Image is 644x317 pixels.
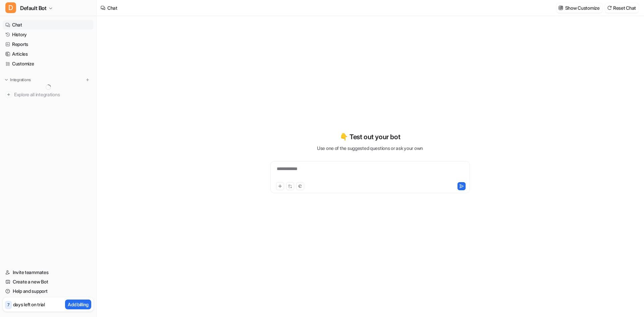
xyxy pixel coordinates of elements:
p: Show Customize [565,4,600,11]
a: History [3,30,94,39]
div: Chat [107,4,117,11]
button: Reset Chat [605,3,639,13]
a: Invite teammates [3,268,94,277]
img: explore all integrations [5,91,12,98]
a: Create a new Bot [3,277,94,286]
span: Explore all integrations [14,89,91,100]
a: Chat [3,20,94,30]
button: Integrations [3,76,33,83]
img: menu_add.svg [85,77,90,82]
p: Add billing [68,301,89,308]
img: expand menu [4,77,9,82]
a: Explore all integrations [3,90,94,99]
p: 7 [7,302,9,308]
a: Reports [3,40,94,49]
span: Default Bot [20,3,47,13]
img: customize [558,5,563,10]
button: Show Customize [556,3,602,13]
span: D [5,2,16,13]
p: 👇 Test out your bot [340,132,400,142]
p: Use one of the suggested questions or ask your own [317,145,423,152]
button: Add billing [65,300,91,309]
p: days left on trial [13,301,45,308]
a: Help and support [3,286,94,296]
p: Integrations [10,77,31,83]
a: Customize [3,59,94,68]
a: Articles [3,49,94,59]
img: reset [607,5,612,10]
